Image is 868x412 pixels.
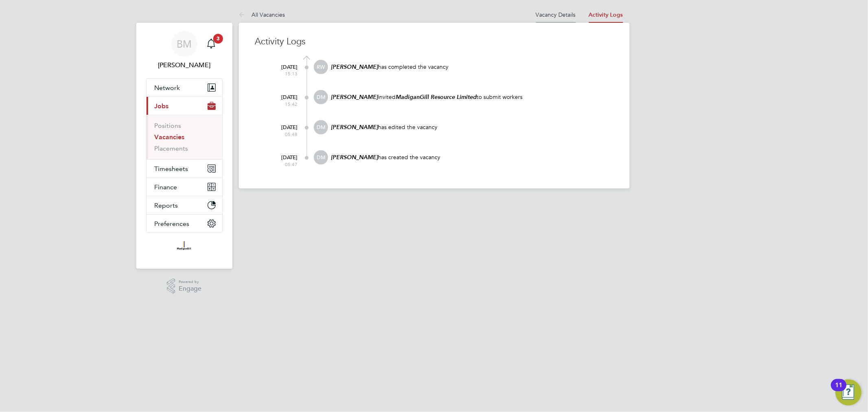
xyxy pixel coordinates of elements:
[155,165,188,173] span: Timesheets
[155,202,178,209] span: Reports
[330,93,613,101] p: invited to submit workers
[265,70,298,77] span: 15:13
[265,150,298,167] div: [DATE]
[179,285,201,292] span: Engage
[167,278,201,294] a: Powered byEngage
[146,215,222,232] button: Preferences
[314,60,328,74] span: RW
[146,31,223,70] a: BM[PERSON_NAME]
[175,241,193,254] img: madigangill-logo-retina.png
[155,145,188,152] a: Placements
[177,39,192,49] span: BM
[265,120,298,137] div: [DATE]
[146,97,222,115] button: Jobs
[146,160,222,178] button: Timesheets
[265,90,298,107] div: [DATE]
[136,23,232,269] nav: Main navigation
[203,31,219,57] a: 3
[239,11,285,18] a: All Vacancies
[146,196,222,214] button: Reports
[331,94,378,101] em: [PERSON_NAME]
[265,161,298,168] span: 05:47
[179,278,201,285] span: Powered by
[589,11,623,18] a: Activity Logs
[331,64,378,70] em: [PERSON_NAME]
[146,79,222,96] button: Network
[155,102,169,110] span: Jobs
[265,60,298,77] div: [DATE]
[255,36,613,48] h3: Activity Logs
[146,115,222,159] div: Jobs
[314,150,328,164] span: DM
[146,60,223,70] span: Brandon Mollett
[155,183,177,191] span: Finance
[155,84,180,92] span: Network
[536,11,576,18] a: Vacancy Details
[330,63,613,71] p: has completed the vacancy
[331,154,378,161] em: [PERSON_NAME]
[213,34,223,44] span: 3
[155,220,190,228] span: Preferences
[330,123,613,131] p: has edited the vacancy
[146,241,223,254] a: Go to home page
[835,385,842,396] div: 11
[155,122,181,129] a: Positions
[265,131,298,138] span: 05:48
[146,178,222,196] button: Finance
[330,153,613,161] p: has created the vacancy
[314,120,328,134] span: DM
[331,124,378,131] em: [PERSON_NAME]
[396,94,477,101] em: MadiganGill Resource Limited
[314,90,328,104] span: DM
[265,101,298,107] span: 15:42
[155,133,185,141] a: Vacancies
[835,379,861,405] button: Open Resource Center, 11 new notifications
